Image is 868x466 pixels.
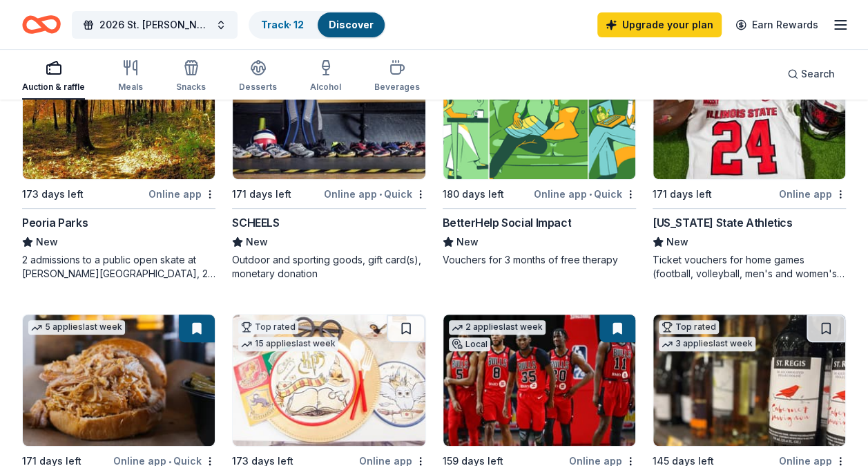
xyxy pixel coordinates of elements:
[666,234,688,250] span: New
[249,11,386,39] button: Track· 12Discover
[232,47,425,281] a: Image for SCHEELS1 applylast week171 days leftOnline app•QuickSCHEELSNewOutdoor and sporting good...
[449,320,546,335] div: 2 applies last week
[23,48,215,179] img: Image for Peoria Parks
[232,253,425,281] div: Outdoor and sporting goods, gift card(s), monetary donation
[22,8,61,41] a: Home
[534,185,636,203] div: Online app Quick
[801,66,835,82] span: Search
[232,186,291,203] div: 171 days left
[238,320,298,334] div: Top rated
[329,19,374,30] a: Discover
[28,320,125,335] div: 5 applies last week
[23,315,215,446] img: Image for Mission BBQ
[776,60,846,88] button: Search
[22,214,88,231] div: Peoria Parks
[374,82,420,93] div: Beverages
[22,54,85,100] button: Auction & raffle
[324,185,426,203] div: Online app Quick
[118,82,143,93] div: Meals
[22,47,215,281] a: Image for Peoria ParksLocal173 days leftOnline appPeoria ParksNew2 admissions to a public open sk...
[148,185,215,203] div: Online app
[653,315,845,446] img: Image for Total Wine
[310,82,341,93] div: Alcohol
[374,54,420,100] button: Beverages
[238,337,338,351] div: 15 applies last week
[239,54,277,100] button: Desserts
[246,234,268,250] span: New
[443,47,636,267] a: Image for BetterHelp Social Impact30 applieslast week180 days leftOnline app•QuickBetterHelp Soci...
[233,48,425,179] img: Image for SCHEELS
[659,320,719,334] div: Top rated
[233,315,425,446] img: Image for Oriental Trading
[589,189,592,200] span: •
[779,185,846,203] div: Online app
[310,54,341,100] button: Alcohol
[653,48,845,179] img: Image for Illinois State Athletics
[727,12,827,37] a: Earn Rewards
[653,47,846,281] a: Image for Illinois State Athletics2 applieslast weekLocal171 days leftOnline app[US_STATE] State ...
[22,186,84,203] div: 173 days left
[443,186,504,203] div: 180 days left
[443,48,635,179] img: Image for BetterHelp Social Impact
[653,214,793,231] div: [US_STATE] State Athletics
[456,234,479,250] span: New
[597,12,722,37] a: Upgrade your plan
[99,17,210,33] span: 2026 St. [PERSON_NAME] Auction
[176,54,206,100] button: Snacks
[239,82,277,93] div: Desserts
[659,337,755,351] div: 3 applies last week
[36,234,58,250] span: New
[232,214,279,231] div: SCHEELS
[443,315,635,446] img: Image for Windy City Bulls
[72,11,238,39] button: 2026 St. [PERSON_NAME] Auction
[22,253,215,281] div: 2 admissions to a public open skate at [PERSON_NAME][GEOGRAPHIC_DATA], 2 admissions to [GEOGRAPHI...
[176,82,206,93] div: Snacks
[22,82,85,93] div: Auction & raffle
[653,186,712,203] div: 171 days left
[449,337,490,351] div: Local
[379,189,382,200] span: •
[653,253,846,281] div: Ticket vouchers for home games (football, volleyball, men's and women's basketball)
[443,214,571,231] div: BetterHelp Social Impact
[443,253,636,267] div: Vouchers for 3 months of free therapy
[118,54,143,100] button: Meals
[261,19,304,30] a: Track· 12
